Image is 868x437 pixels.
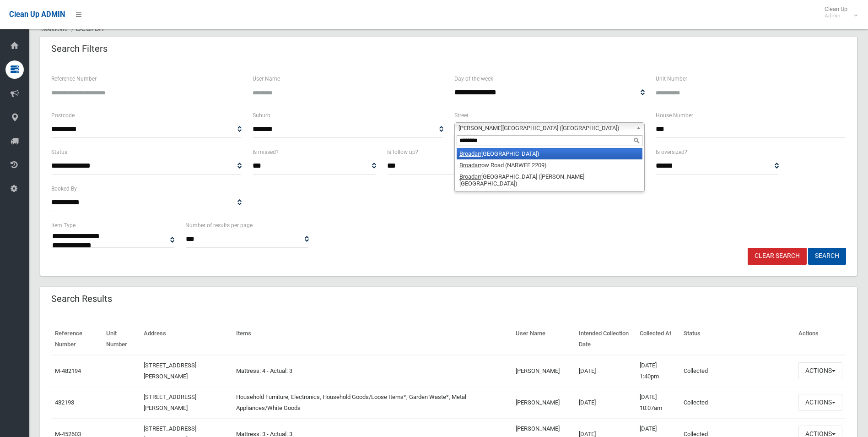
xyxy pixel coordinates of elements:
button: Actions [798,394,842,411]
label: Postcode [51,110,75,120]
th: User Name [512,323,575,355]
em: Broadarr [459,150,481,157]
td: [PERSON_NAME] [512,355,575,387]
th: Unit Number [102,323,140,355]
label: Booked By [51,184,77,194]
td: Mattress: 4 - Actual: 3 [232,355,512,387]
label: Day of the week [454,74,493,84]
header: Search Filters [40,40,119,58]
li: [GEOGRAPHIC_DATA] ([PERSON_NAME][GEOGRAPHIC_DATA]) [457,171,642,189]
label: Reference Number [51,74,97,84]
th: Collected At [636,323,680,355]
em: Broadarr [459,162,481,169]
a: [STREET_ADDRESS][PERSON_NAME] [144,393,196,411]
td: [PERSON_NAME] [512,387,575,418]
span: Clean Up ADMIN [9,10,65,19]
a: Clear Search [748,248,807,265]
th: Items [232,323,512,355]
label: Is missed? [253,147,279,157]
li: ow Road (NARWEE 2209) [457,159,642,171]
small: Admin [825,12,847,19]
td: [DATE] [575,355,636,387]
th: Status [680,323,795,355]
td: [DATE] 1:40pm [636,355,680,387]
span: [PERSON_NAME][GEOGRAPHIC_DATA] ([GEOGRAPHIC_DATA]) [458,123,632,134]
label: Status [51,147,67,157]
a: Dashboard [40,26,68,33]
label: Is follow up? [387,147,418,157]
li: [GEOGRAPHIC_DATA]) [457,148,642,159]
label: Item Type [51,220,75,230]
label: Suburb [253,110,270,120]
a: M-482194 [55,367,81,374]
button: Actions [798,362,842,379]
td: [DATE] 10:07am [636,387,680,418]
label: House Number [656,110,693,120]
label: Number of results per page [185,220,253,230]
label: Is oversized? [656,147,687,157]
label: User Name [253,74,280,84]
label: Unit Number [656,74,687,84]
td: Collected [680,387,795,418]
header: Search Results [40,290,123,308]
td: Household Furniture, Electronics, Household Goods/Loose Items*, Garden Waste*, Metal Appliances/W... [232,387,512,418]
a: [STREET_ADDRESS][PERSON_NAME] [144,362,196,380]
label: Street [454,110,469,120]
button: Search [808,248,846,265]
td: [DATE] [575,387,636,418]
a: 482193 [55,399,74,406]
em: Broadarr [459,173,481,180]
td: Collected [680,355,795,387]
th: Intended Collection Date [575,323,636,355]
th: Actions [795,323,846,355]
th: Reference Number [51,323,102,355]
th: Address [140,323,232,355]
span: Clean Up [820,5,857,19]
